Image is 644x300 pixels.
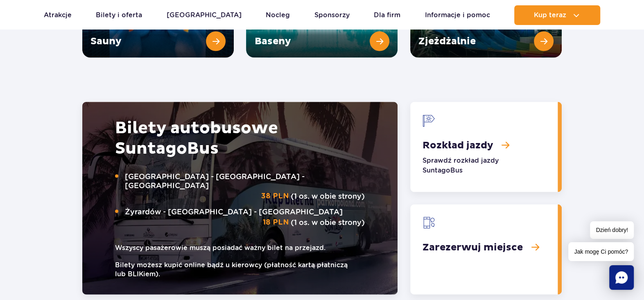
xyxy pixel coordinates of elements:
[410,102,558,192] a: Rozkład jazdy
[514,5,600,25] button: Kup teraz
[425,5,490,25] a: Informacje i pomoc
[96,5,142,25] a: Bilety i oferta
[410,205,558,295] a: Zarezerwuj miejsce
[568,242,634,261] span: Jak mogę Ci pomóc?
[115,139,187,159] span: Suntago
[266,5,290,25] a: Nocleg
[115,172,365,201] p: (1 os. w obie strony)
[125,172,365,190] span: [GEOGRAPHIC_DATA] - [GEOGRAPHIC_DATA] - [GEOGRAPHIC_DATA]
[261,192,289,201] strong: 38 PLN
[590,221,634,239] span: Dzień dobry!
[115,261,365,279] small: Bilety możesz kupić online bądź u kierowcy (płatność kartą płatniczą lub BLIKiem).
[115,118,365,159] h2: Bilety autobusowe Bus
[263,218,289,227] strong: 18 PLN
[115,207,365,227] p: (1 os. w obie strony)
[115,243,365,252] small: Wszyscy pasażerowie muszą posiadać ważny bilet na przejazd.
[125,207,365,216] span: Żyrardów - [GEOGRAPHIC_DATA] - [GEOGRAPHIC_DATA]
[534,11,566,19] span: Kup teraz
[374,5,400,25] a: Dla firm
[44,5,72,25] a: Atrakcje
[167,5,242,25] a: [GEOGRAPHIC_DATA]
[314,5,350,25] a: Sponsorzy
[609,265,634,290] div: Chat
